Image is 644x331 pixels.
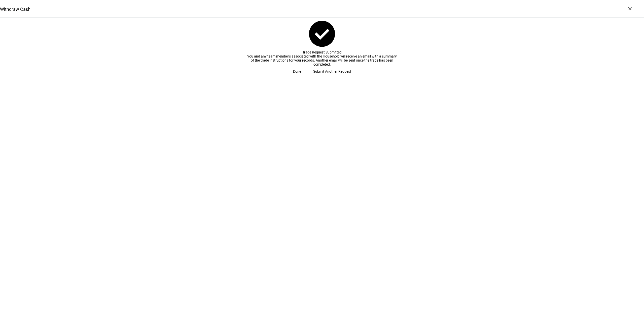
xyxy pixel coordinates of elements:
[293,66,301,76] span: Done
[306,18,338,49] mat-icon: check_circle
[246,50,398,54] div: Trade Request Submitted
[307,66,357,76] button: Submit Another Request
[313,66,351,76] span: Submit Another Request
[246,54,398,66] div: You and any team members associated with the Household will receive an email with a summary of th...
[287,66,307,76] button: Done
[626,5,634,13] div: ×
